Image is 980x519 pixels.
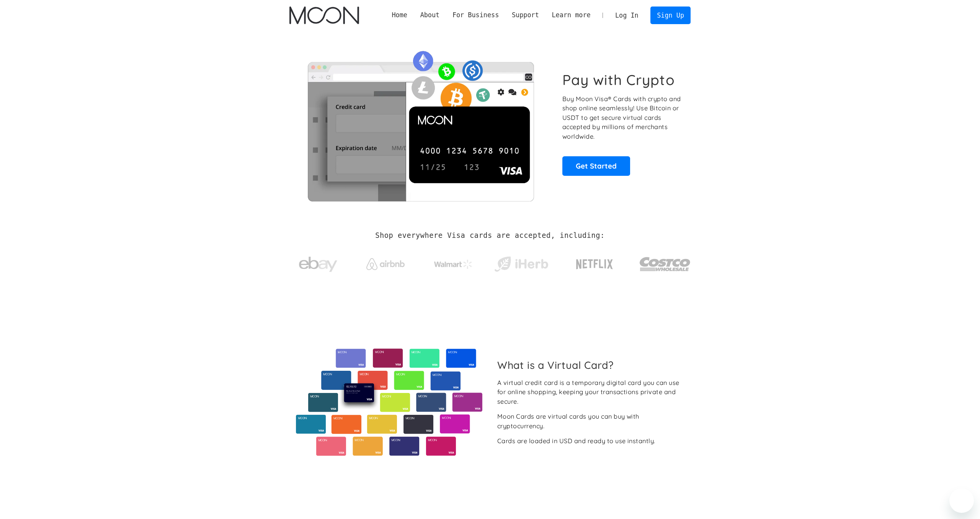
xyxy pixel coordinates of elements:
img: Costco [639,250,691,278]
a: Netflix [560,247,629,278]
div: Cards are loaded in USD and ready to use instantly. [497,436,655,446]
h2: What is a Virtual Card? [497,359,684,371]
a: Sign Up [650,7,690,24]
div: Moon Cards are virtual cards you can buy with cryptocurrency. [497,412,684,431]
div: About [414,10,446,20]
img: Netflix [575,255,614,274]
iframe: Schaltfläche zum Öffnen des Messaging-Fensters [949,488,974,513]
img: Virtual cards from Moon [295,349,483,456]
div: About [420,10,440,20]
h1: Pay with Crypto [562,71,675,88]
a: iHerb [493,247,550,278]
img: iHerb [493,254,550,274]
div: Learn more [552,10,590,20]
a: ebay [289,245,346,280]
a: Airbnb [357,250,414,274]
div: Support [505,10,545,20]
div: Support [512,10,539,20]
img: Walmart [434,260,472,269]
img: Moon Logo [289,7,359,24]
a: Walmart [425,252,482,273]
img: ebay [299,252,337,277]
div: Learn more [546,10,597,20]
a: Home [385,10,414,20]
a: Log In [609,7,645,24]
div: A virtual credit card is a temporary digital card you can use for online shopping, keeping your t... [497,378,684,406]
a: Costco [639,242,691,282]
h2: Shop everywhere Visa cards are accepted, including: [375,231,604,240]
a: Get Started [562,156,630,175]
img: Airbnb [366,258,405,270]
img: Moon Cards let you spend your crypto anywhere Visa is accepted. [289,46,552,201]
div: For Business [446,10,505,20]
a: home [289,7,359,24]
p: Buy Moon Visa® Cards with crypto and shop online seamlessly! Use Bitcoin or USDT to get secure vi... [562,94,682,141]
div: For Business [452,10,499,20]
